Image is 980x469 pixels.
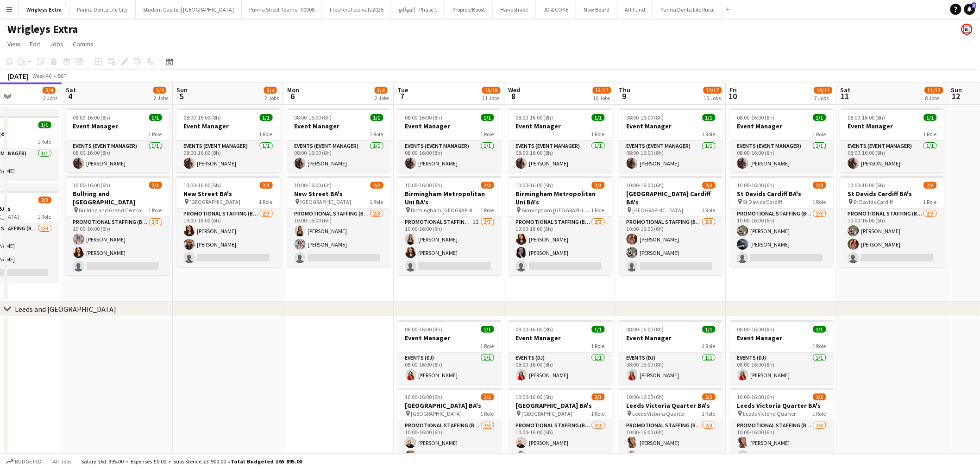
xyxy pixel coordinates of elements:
[57,72,67,79] div: BST
[493,0,536,19] button: Handshake
[15,304,116,314] div: Leeds and [GEOGRAPHIC_DATA]
[51,458,73,465] span: All jobs
[242,0,322,19] button: Purina Street Teams - 00008
[136,0,242,19] button: Student Capitol | [GEOGRAPHIC_DATA]
[7,40,20,48] span: View
[31,72,54,79] span: Week 40
[231,458,302,465] span: Total Budgeted £65 895.00
[653,0,722,19] button: Purina Denta Life Rural
[964,4,975,15] a: 2
[19,0,69,19] button: Wrigleys Extra
[46,38,67,50] a: Jobs
[26,38,44,50] a: Edit
[322,0,391,19] button: Freshers Festivals 2025
[7,22,78,36] h1: Wrigleys Extra
[30,40,40,48] span: Edit
[536,0,576,19] button: JD & COKE
[69,0,136,19] button: Purina Denta Life City
[617,0,653,19] button: Art Fund
[15,458,42,465] span: Budgeted
[50,40,63,48] span: Jobs
[5,456,43,467] button: Budgeted
[4,38,24,50] a: View
[445,0,493,19] button: Proprep/Boost
[972,2,976,8] span: 2
[7,71,29,81] div: [DATE]
[576,0,617,19] button: New Board
[69,38,97,50] a: Comms
[73,40,94,48] span: Comms
[391,0,445,19] button: giffgaff - Phase 1
[961,24,973,35] app-user-avatar: Bounce Activations Ltd
[81,458,302,465] div: Salary £61 995.00 + Expenses £0.00 + Subsistence £3 900.00 =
